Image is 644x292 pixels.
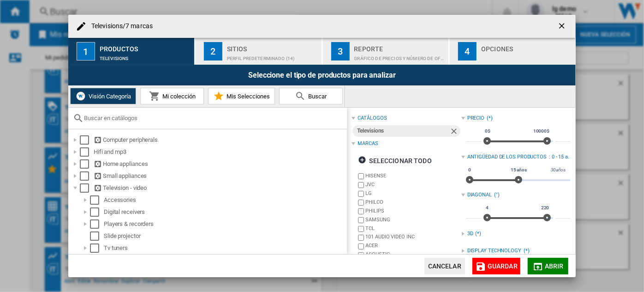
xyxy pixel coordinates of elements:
[87,22,153,31] h4: Televisions/7 marcas
[94,159,346,169] div: Home appliances
[549,153,571,161] div: : 0 - 15 a.
[104,219,346,229] div: Players & recorders
[90,231,104,241] md-checkbox: Select
[94,135,346,145] div: Computer peripherals
[365,216,461,223] label: SAMSUNG
[227,51,318,61] div: Perfil predeterminado (14)
[365,172,461,179] label: HISENSE
[365,190,461,197] label: LG
[140,88,204,104] button: Mi colección
[358,208,364,214] input: brand.name
[540,204,551,212] span: 220
[532,128,551,135] span: 10000$
[358,152,431,169] div: Seleccionar todo
[467,191,492,199] div: DIAGONAL
[484,204,490,212] span: 4
[449,127,460,138] ng-md-icon: Quitar
[357,125,449,137] div: Televisions
[80,135,94,145] md-checkbox: Select
[365,199,461,206] label: PHILCO
[100,42,191,51] div: Productos
[331,42,350,61] div: 3
[358,200,364,206] input: brand.name
[306,93,327,100] span: Buscar
[467,166,472,174] span: 0
[86,93,131,100] span: Visión Categoría
[104,207,346,217] div: Digital receivers
[365,251,461,260] div: ACOUSTIC
[75,91,86,102] img: wiser-icon-white.png
[100,51,191,61] div: Televisions
[68,38,195,65] button: 1 Productos Televisions
[472,258,520,274] button: Guardar
[365,225,461,232] label: TCL
[204,42,222,61] div: 2
[358,243,364,249] input: brand.name
[323,38,450,65] button: 3 Reporte Gráfico de precios y número de ofertas por retailer
[358,217,364,223] input: brand.name
[424,258,465,274] button: Cancelar
[549,166,567,174] span: 30 años
[68,65,576,85] div: Seleccione el tipo de productos para analizar
[358,173,364,179] input: brand.name
[450,38,576,65] button: 4 Opciones
[365,207,461,214] label: PHILIPS
[545,262,564,270] span: Abrir
[358,235,364,241] input: brand.name
[94,183,346,193] div: Television - video
[354,51,445,61] div: Gráfico de precios y número de ofertas por retailer
[365,181,461,188] label: JVC
[365,233,461,242] div: 101 AUDIO VIDEO INC
[80,183,94,193] md-checkbox: Select
[70,88,136,104] button: Visión Categoría
[358,191,364,197] input: brand.name
[68,15,576,278] md-dialog: Televisions/7 marcas ...
[80,171,94,181] md-checkbox: Select
[354,42,445,51] div: Reporte
[554,17,572,36] button: getI18NText('BUTTONS.CLOSE_DIALOG')
[90,207,104,217] md-checkbox: Select
[104,243,346,253] div: Tv tuners
[557,21,568,32] ng-md-icon: getI18NText('BUTTONS.CLOSE_DIALOG')
[481,42,572,51] div: Opciones
[494,191,571,199] div: (")
[80,159,94,169] md-checkbox: Select
[104,195,346,205] div: Accessories
[279,88,343,104] button: Buscar
[84,115,342,122] input: Buscar en catálogos
[358,252,364,258] input: brand.name
[467,153,547,161] div: Antigüedad de los productos
[160,93,196,100] span: Mi colección
[90,195,104,205] md-checkbox: Select
[358,140,378,147] div: Marcas
[90,219,104,229] md-checkbox: Select
[94,147,346,157] div: Hifi and mp3
[365,242,461,251] div: ACER
[224,93,270,100] span: Mis Selecciones
[77,42,95,61] div: 1
[528,258,568,274] button: Abrir
[509,166,528,174] span: 15 años
[196,38,322,65] button: 2 Sitios Perfil predeterminado (14)
[358,226,364,232] input: brand.name
[227,42,318,51] div: Sitios
[467,230,473,237] div: 3D
[483,128,492,135] span: 0$
[358,182,364,188] input: brand.name
[355,152,434,169] button: Seleccionar todo
[467,247,521,255] div: DISPLAY TECHNOLOGY
[80,147,94,157] md-checkbox: Select
[467,115,484,122] div: Precio
[94,171,346,181] div: Small appliances
[358,115,387,122] div: catálogos
[90,243,104,253] md-checkbox: Select
[458,42,477,61] div: 4
[104,231,346,241] div: Slide projector
[208,88,275,104] button: Mis Selecciones
[488,262,518,270] span: Guardar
